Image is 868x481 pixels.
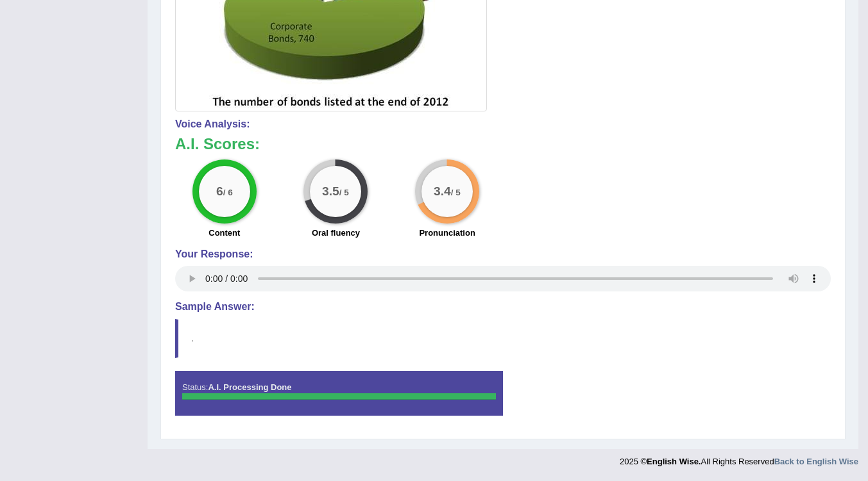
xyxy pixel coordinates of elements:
[620,449,858,468] div: 2025 © All Rights Reserved
[323,184,340,198] big: 3.5
[175,249,831,260] h4: Your Response:
[175,301,831,313] h4: Sample Answer:
[774,457,858,466] a: Back to English Wise
[208,382,291,392] strong: A.I. Processing Done
[451,188,461,197] small: / 5
[208,227,240,239] label: Content
[175,319,831,358] blockquote: .
[175,135,260,152] b: A.I. Scores:
[175,118,831,130] h4: Voice Analysis:
[312,227,360,239] label: Oral fluency
[223,188,233,197] small: / 6
[175,371,503,416] div: Status:
[647,457,701,466] strong: English Wise.
[419,227,475,239] label: Pronunciation
[339,188,349,197] small: / 5
[216,184,223,198] big: 6
[434,184,451,198] big: 3.4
